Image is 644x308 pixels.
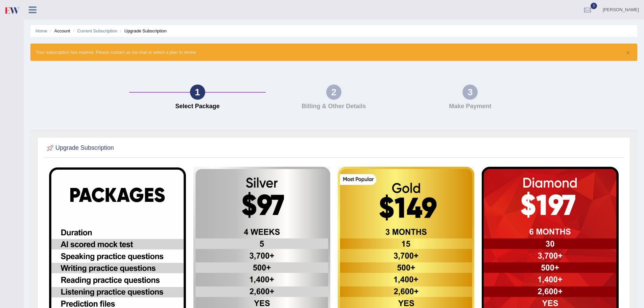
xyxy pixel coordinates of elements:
h2: Upgrade Subscription [45,143,114,153]
div: 1 [190,85,205,100]
div: 2 [326,85,341,100]
a: Current Subscription [77,28,117,33]
div: 3 [462,85,478,100]
li: Account [48,28,70,34]
a: Home [35,28,47,33]
span: 3 [591,3,597,9]
h4: Make Payment [405,103,535,110]
div: Your subscription has expired. Please contact us via chat or select a plan to renew [30,44,637,61]
h4: Billing & Other Details [269,103,399,110]
button: × [626,49,630,56]
li: Upgrade Subscription [119,28,167,34]
h4: Select Package [133,103,262,110]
